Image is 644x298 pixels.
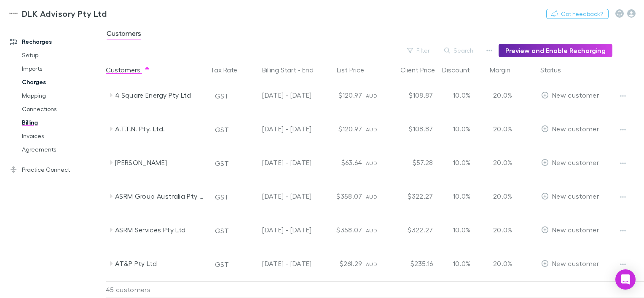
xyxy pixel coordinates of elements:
[243,78,312,112] div: [DATE] - [DATE]
[366,126,377,133] span: AUD
[115,112,204,146] div: A.T.T.N. Pty. Ltd.
[437,213,487,247] div: 10.0%
[13,62,110,75] a: Imports
[440,45,478,56] button: Search
[442,61,480,78] button: Discount
[491,157,513,168] p: 20.0%
[499,44,612,57] button: Preview and Enable Recharging
[386,179,437,213] div: $322.27
[552,192,599,200] span: New customer
[491,258,513,269] p: 20.0%
[400,61,445,78] button: Client Price
[386,78,437,112] div: $108.87
[386,213,437,247] div: $322.27
[2,163,110,176] a: Practice Connect
[13,102,110,116] a: Connections
[243,146,312,179] div: [DATE] - [DATE]
[115,78,204,112] div: 4 Square Energy Pty Ltd
[115,179,204,213] div: ASRM Group Australia Pty Ltd
[115,146,204,179] div: [PERSON_NAME]
[13,116,110,129] a: Billing
[3,3,112,24] a: DLK Advisory Pty Ltd
[540,61,571,78] button: Status
[552,91,599,99] span: New customer
[552,259,599,267] span: New customer
[437,78,487,112] div: 10.0%
[315,146,366,179] div: $63.64
[243,247,312,280] div: [DATE] - [DATE]
[437,146,487,179] div: 10.0%
[211,157,233,170] button: GST
[243,213,312,247] div: [DATE] - [DATE]
[366,160,377,166] span: AUD
[546,9,609,19] button: Got Feedback?
[366,227,377,234] span: AUD
[8,8,19,19] img: DLK Advisory Pty Ltd's Logo
[211,258,233,271] button: GST
[552,226,599,234] span: New customer
[211,224,233,237] button: GST
[366,194,377,200] span: AUD
[315,213,366,247] div: $358.07
[211,89,233,103] button: GST
[243,179,312,213] div: [DATE] - [DATE]
[315,78,366,112] div: $120.97
[315,112,366,146] div: $120.97
[386,247,437,280] div: $235.16
[437,112,487,146] div: 10.0%
[366,93,377,99] span: AUD
[115,247,204,280] div: AT&P Pty Ltd
[552,158,599,166] span: New customer
[315,179,366,213] div: $358.07
[386,112,437,146] div: $108.87
[13,48,110,62] a: Setup
[490,61,521,78] button: Margin
[403,45,435,56] button: Filter
[211,190,233,204] button: GST
[437,179,487,213] div: 10.0%
[386,146,437,179] div: $57.28
[13,75,110,89] a: Charges
[107,29,141,40] span: Customers
[262,61,324,78] button: Billing Start - End
[315,247,366,280] div: $261.29
[210,61,247,78] button: Tax Rate
[106,61,150,78] button: Customers
[366,261,377,267] span: AUD
[13,143,110,156] a: Agreements
[337,61,374,78] button: List Price
[13,129,110,143] a: Invoices
[552,125,599,133] span: New customer
[491,124,513,134] p: 20.0%
[115,213,204,247] div: ASRM Services Pty Ltd
[13,89,110,102] a: Mapping
[491,90,513,100] p: 20.0%
[211,123,233,136] button: GST
[491,225,513,235] p: 20.0%
[491,191,513,201] p: 20.0%
[22,8,107,19] h3: DLK Advisory Pty Ltd
[2,35,110,48] a: Recharges
[243,112,312,146] div: [DATE] - [DATE]
[106,281,207,298] div: 45 customers
[615,269,636,290] div: Open Intercom Messenger
[437,247,487,280] div: 10.0%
